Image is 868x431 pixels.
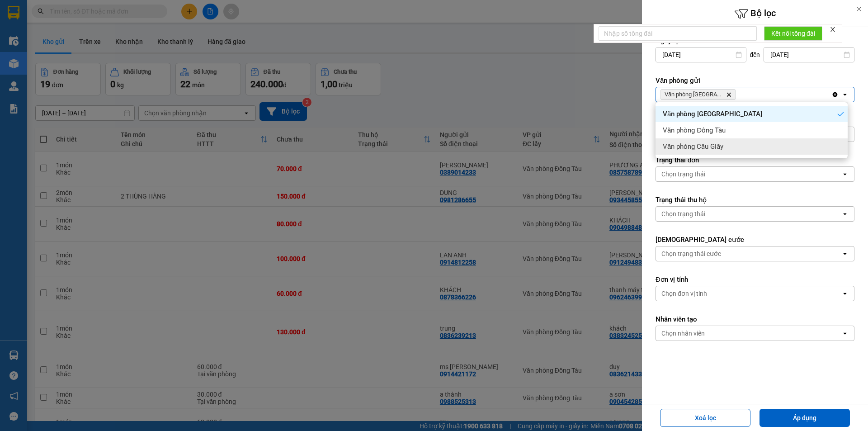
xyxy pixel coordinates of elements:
input: Selected Văn phòng Thanh Hóa. [737,90,738,99]
span: đến [750,50,760,59]
svg: open [841,210,849,218]
svg: open [841,91,849,98]
svg: open [841,171,849,178]
label: Trạng thái thu hộ [656,195,854,204]
div: Chọn trạng thái [661,170,705,179]
span: Văn phòng Cầu Giấy [663,142,723,151]
div: Chọn nhân viên [661,329,705,338]
span: Văn phòng Đồng Tàu [663,126,726,135]
svg: Delete [726,92,731,97]
button: Xoá lọc [660,409,750,427]
span: Văn phòng [GEOGRAPHIC_DATA] [663,109,762,118]
div: Chọn trạng thái [661,209,705,218]
span: Văn phòng Thanh Hóa, close by backspace [660,89,736,100]
div: Chọn trạng thái cước [661,249,721,258]
label: Nhân viên tạo [656,315,854,324]
input: Select a date. [764,47,854,62]
svg: open [841,290,849,297]
ul: Menu [656,102,848,158]
svg: open [841,250,849,257]
label: Trạng thái đơn [656,156,854,165]
label: Văn phòng gửi [656,76,854,85]
span: close [830,26,836,33]
span: Kết nối tổng đài [771,28,815,38]
label: Đơn vị tính [656,275,854,284]
span: Văn phòng Thanh Hóa [665,91,722,98]
svg: open [841,330,849,337]
h6: Bộ lọc [642,7,868,21]
input: Select a date. [656,47,746,62]
button: Áp dụng [759,409,850,427]
input: Nhập số tổng đài [599,26,757,41]
div: Chọn đơn vị tính [661,289,707,298]
label: [DEMOGRAPHIC_DATA] cước [656,235,854,244]
svg: Clear all [831,91,839,98]
button: Kết nối tổng đài [764,26,822,41]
